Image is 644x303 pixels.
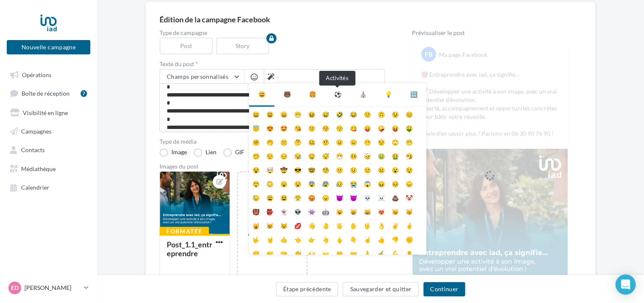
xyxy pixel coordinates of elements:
[81,90,87,97] div: 7
[360,163,374,177] li: 🙁
[333,163,346,177] li: 😕
[360,218,374,232] li: 🖖
[333,204,346,218] li: 😺
[249,204,263,218] li: 👹
[374,177,388,190] li: 😖
[263,107,277,121] li: 😃
[421,70,559,138] p: 🎯 Entreprendre avec iad, ça signifie… ✔️ Développer une activité à son image, avec un vrai potent...
[7,40,90,54] button: Nouvelle campagne
[388,246,402,260] li: 💪
[319,149,333,163] li: 😴
[291,107,305,121] li: 😁
[346,218,360,232] li: ✋
[277,177,291,190] li: 😦
[263,218,277,232] li: 😿
[319,121,333,135] li: 😚
[346,163,360,177] li: 😟
[21,184,49,191] span: Calendrier
[439,51,487,59] div: Ma page Facebook
[21,146,45,153] span: Contacts
[388,177,402,190] li: 😣
[194,148,216,157] label: Lien
[305,163,319,177] li: 🤓
[319,163,333,177] li: 🧐
[388,218,402,232] li: ✌
[305,177,319,190] li: 😨
[21,165,56,172] span: Médiathèque
[319,107,333,121] li: 😅
[5,179,92,194] a: Calendrier
[360,90,367,99] div: ⛪
[374,232,388,246] li: 👍
[360,232,374,246] li: ☝
[410,90,417,99] div: 🔣
[291,163,305,177] li: 😎
[333,121,346,135] li: 😙
[402,204,416,218] li: 😽
[346,232,360,246] li: 👇
[346,107,360,121] li: 😂
[333,149,346,163] li: 😷
[319,190,333,204] li: 😠
[388,232,402,246] li: 👎
[249,218,263,232] li: 🙀
[402,190,416,204] li: 🤡
[374,121,388,135] li: 🤪
[263,177,277,190] li: 😳
[374,135,388,149] li: 😒
[343,282,419,296] button: Sauvegarder et quitter
[305,107,319,121] li: 😆
[291,177,305,190] li: 😧
[258,90,265,99] div: 😃
[160,70,244,84] button: Champs personnalisés
[388,149,402,163] li: 🤮
[277,232,291,246] li: 🤙
[360,121,374,135] li: 😛
[421,47,436,62] div: FB
[402,107,416,121] li: 😊
[5,123,92,138] a: Campagnes
[11,284,19,292] span: ED
[346,246,360,260] li: 🤝
[615,274,636,295] div: Open Intercom Messenger
[263,190,277,204] li: 😩
[223,148,244,157] label: GIF
[360,107,374,121] li: 🙂
[385,90,392,99] div: 💡
[5,67,92,82] a: Opérations
[374,163,388,177] li: ☹️
[263,246,277,260] li: 🤛
[167,240,212,258] div: Post_1.1_entreprendre
[319,177,333,190] li: 😰
[346,190,360,204] li: 👿
[333,190,346,204] li: 😈
[5,85,92,101] a: Boîte de réception7
[263,135,277,149] li: 🤭
[277,163,291,177] li: 🤠
[360,177,374,190] li: 😱
[160,16,582,23] div: Édition de la campagne Facebook
[22,90,70,97] span: Boîte de réception
[21,127,51,134] span: Campagnes
[305,135,319,149] li: 🤐
[249,246,263,260] li: 👊
[305,232,319,246] li: 👉
[249,232,263,246] li: 🤟
[305,190,319,204] li: 😡
[276,282,338,296] button: Étape précédente
[22,71,51,78] span: Opérations
[402,149,416,163] li: 🤧
[374,107,388,121] li: 🙃
[7,280,90,296] a: ED [PERSON_NAME]
[346,204,360,218] li: 😸
[346,149,360,163] li: 🤒
[277,107,291,121] li: 😄
[346,177,360,190] li: 😭
[346,121,360,135] li: 😋
[249,177,263,190] li: 😲
[402,135,416,149] li: 😬
[24,284,81,292] p: [PERSON_NAME]
[277,204,291,218] li: 👻
[5,105,92,120] a: Visibilité en ligne
[388,135,402,149] li: 🙄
